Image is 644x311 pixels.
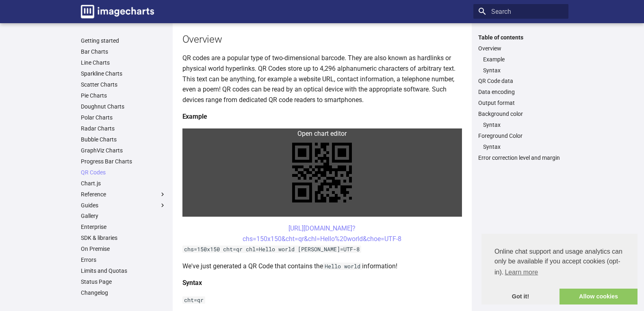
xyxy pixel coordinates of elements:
a: Image-Charts documentation [78,2,157,22]
label: Reference [81,191,166,198]
a: QR Code data [478,78,564,85]
a: Bar Charts [81,48,166,56]
a: Syntax [483,143,564,150]
a: Pie Charts [81,92,166,100]
nav: Background color [478,122,564,129]
a: Doughnut Charts [81,103,166,110]
a: Getting started [81,37,166,45]
a: Bubble Charts [81,136,166,143]
a: Syntax [483,122,564,129]
span: Online chat support and usage analytics can only be available if you accept cookies (opt-in). [494,247,624,278]
a: Data encoding [478,89,564,96]
a: Limits and Quotas [81,268,166,275]
input: Search [473,4,568,19]
div: cookieconsent [481,234,637,304]
a: Gallery [81,213,166,220]
a: SDK & libraries [81,235,166,242]
p: QR codes are a popular type of two-dimensional barcode. They are also known as hardlinks or physi... [182,53,462,105]
a: QR Codes [81,169,166,176]
a: Syntax [483,67,564,74]
code: Hello world [323,263,362,270]
a: Sparkline Charts [81,70,166,78]
a: Background color [478,111,564,118]
a: On Premise [81,246,166,253]
a: Status Page [81,278,166,285]
a: Chart.js [81,180,166,187]
code: cht=qr [182,296,205,304]
label: Table of contents [473,34,568,41]
a: allow cookies [559,289,637,305]
a: Overview [478,45,564,52]
a: Enterprise [81,224,166,231]
a: Radar Charts [81,125,166,132]
nav: Table of contents [473,34,568,162]
label: Guides [81,202,166,209]
h4: Syntax [182,278,462,288]
code: chs=150x150 cht=qr chl=Hello world [PERSON_NAME]=UTF-8 [182,246,361,253]
a: Errors [81,257,166,264]
a: Scatter Charts [81,81,166,89]
a: [URL][DOMAIN_NAME]?chs=150x150&cht=qr&chl=Hello%20world&choe=UTF-8 [243,224,401,243]
a: GraphViz Charts [81,147,166,154]
a: dismiss cookie message [481,289,559,305]
h4: Example [182,111,462,122]
nav: Overview [478,56,564,74]
p: We've just generated a QR Code that contains the information! [182,261,462,272]
a: learn more about cookies [503,266,539,278]
a: Example [483,56,564,63]
a: Changelog [81,289,166,296]
a: Progress Bar Charts [81,158,166,165]
a: Polar Charts [81,114,166,121]
a: Output format [478,100,564,107]
img: logo [81,5,154,18]
a: Error correction level and margin [478,154,564,161]
nav: Foreground Color [478,143,564,150]
a: Foreground Color [478,133,564,140]
a: Line Charts [81,59,166,67]
h2: Overview [182,32,462,46]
